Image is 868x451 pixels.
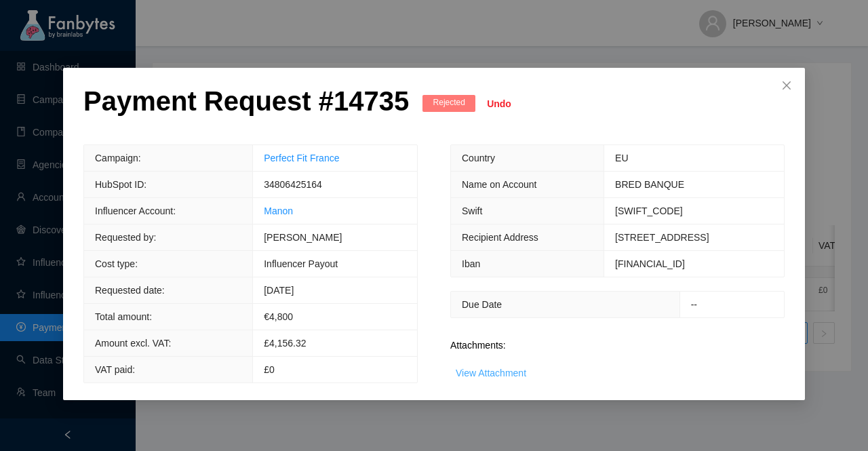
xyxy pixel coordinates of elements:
span: Requested by: [95,232,156,243]
span: [PERSON_NAME] [264,232,342,243]
span: -- [691,299,697,310]
span: Amount excl. VAT: [95,338,171,349]
span: Requested date: [95,285,165,296]
span: EU [615,153,628,163]
span: Name on Account [462,179,537,190]
button: Close [768,68,805,104]
span: 34806425164 [264,179,322,190]
p: Payment Request # 14735 [83,85,409,117]
span: VAT paid: [95,364,135,375]
span: £4,156.32 [264,338,306,349]
span: Cost type: [95,258,138,269]
span: close [781,80,792,91]
span: [STREET_ADDRESS] [615,232,709,243]
a: View Attachment [456,368,526,378]
button: Undo [477,93,521,115]
span: Rejected [422,95,475,112]
span: Country [462,153,495,163]
span: Due Date [462,299,502,310]
span: £0 [264,364,275,375]
span: Iban [462,258,480,269]
span: [FINANCIAL_ID] [615,258,685,269]
a: Perfect Fit France [264,153,339,163]
span: Swift [462,205,482,216]
span: [SWIFT_CODE] [615,205,683,216]
span: BRED BANQUE [615,179,684,190]
span: Total amount: [95,311,152,322]
span: [DATE] [264,285,294,296]
span: Influencer Payout [264,258,338,269]
span: € 4,800 [264,311,293,322]
span: Influencer Account: [95,205,176,216]
span: Recipient Address [462,232,538,243]
span: Campaign: [95,153,141,163]
span: HubSpot ID: [95,179,146,190]
span: Undo [487,96,511,111]
a: Manon [264,205,293,216]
